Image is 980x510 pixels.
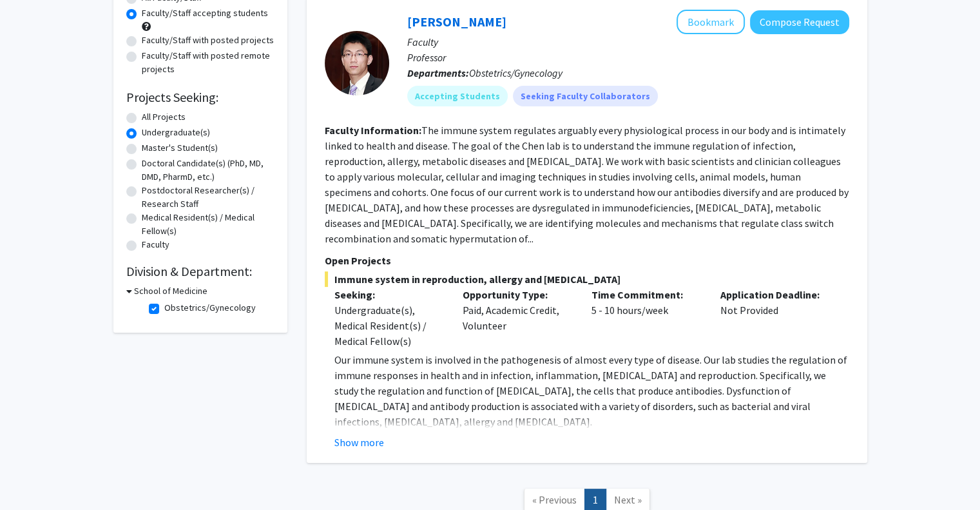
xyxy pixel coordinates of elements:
h3: School of Medicine [134,284,207,298]
p: Time Commitment: [591,287,701,302]
fg-read-more: The immune system regulates arguably every physiological process in our body and is intimately li... [325,124,849,245]
label: Obstetrics/Gynecology [164,301,256,315]
p: Seeking: [334,287,444,302]
div: Not Provided [711,287,840,349]
button: Show more [334,435,384,450]
iframe: Chat [10,452,55,500]
span: Immune system in reproduction, allergy and [MEDICAL_DATA] [325,271,849,287]
label: All Projects [142,110,186,124]
label: Faculty/Staff with posted projects [142,34,274,47]
h2: Division & Department: [126,264,274,279]
button: Add Kang Chen to Bookmarks [677,10,745,34]
b: Faculty Information: [325,124,421,137]
mat-chip: Accepting Students [407,86,508,106]
span: Obstetrics/Gynecology [469,66,562,79]
span: Next » [614,493,642,506]
span: Our immune system is involved in the pathogenesis of almost every type of disease. Our lab studie... [334,353,847,428]
a: [PERSON_NAME] [407,14,506,30]
label: Faculty/Staff with posted remote projects [142,49,274,76]
h2: Projects Seeking: [126,90,274,105]
div: 5 - 10 hours/week [582,287,711,349]
div: Paid, Academic Credit, Volunteer [453,287,582,349]
p: Application Deadline: [720,287,830,302]
div: Undergraduate(s), Medical Resident(s) / Medical Fellow(s) [334,302,444,349]
label: Undergraduate(s) [142,126,210,139]
label: Faculty [142,238,169,251]
label: Medical Resident(s) / Medical Fellow(s) [142,211,274,238]
p: Professor [407,50,849,65]
label: Postdoctoral Researcher(s) / Research Staff [142,184,274,211]
label: Faculty/Staff accepting students [142,6,268,20]
p: Opportunity Type: [463,287,572,302]
p: Open Projects [325,253,849,268]
mat-chip: Seeking Faculty Collaborators [513,86,658,106]
p: Faculty [407,34,849,50]
label: Doctoral Candidate(s) (PhD, MD, DMD, PharmD, etc.) [142,157,274,184]
button: Compose Request to Kang Chen [750,10,849,34]
b: Departments: [407,66,469,79]
label: Master's Student(s) [142,141,218,155]
span: « Previous [532,493,577,506]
